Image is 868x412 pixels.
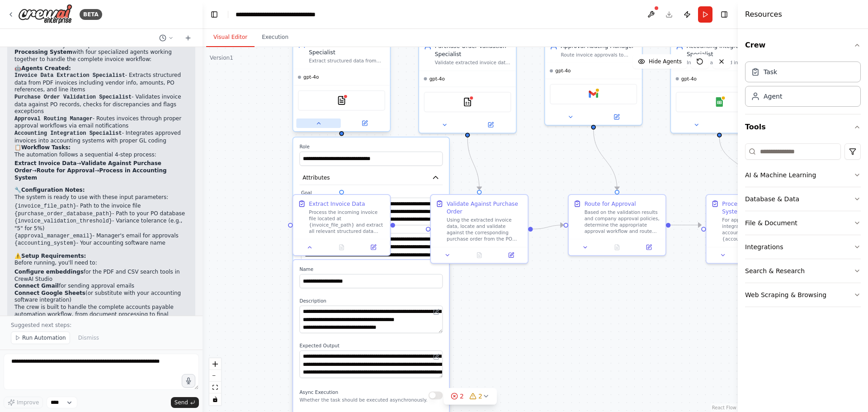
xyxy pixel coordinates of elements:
[585,199,636,207] div: Route for Approval
[478,392,482,401] span: 2
[80,9,102,20] div: BETA
[182,374,195,388] button: Click to speak your automation idea
[14,72,188,94] li: - Extracts structured data from PDF invoices including vendor info, amounts, PO references, and l...
[299,266,443,273] label: Name
[14,233,93,239] code: {approval_manager_email}
[171,397,199,408] button: Send
[432,307,441,317] button: Open in editor
[14,72,125,79] code: Invoice Data Extraction Specialist
[309,58,385,64] div: Extract structured data from incoming invoices including vendor information, invoice number, date...
[209,393,221,405] button: toggle interactivity
[209,382,221,393] button: fit view
[745,259,861,283] button: Search & Research
[544,37,643,126] div: Approval Routing ManagerRoute invoice approvals to appropriate managers based on approval hierarc...
[14,187,188,194] h2: 🔧
[292,194,391,256] div: Extract Invoice DataProcess the incoming invoice file located at {invoice_file_path} and extract ...
[303,74,319,81] span: gpt-4o
[460,392,464,401] span: 2
[209,358,221,370] button: zoom in
[309,41,385,57] div: Invoice Data Extraction Specialist
[720,120,764,130] button: Open in side panel
[255,28,296,47] button: Execution
[14,144,188,152] h2: 📋
[764,67,777,76] div: Task
[302,174,330,181] span: Attributes
[21,253,86,259] strong: Setup Requirements:
[745,114,861,140] button: Tools
[14,160,161,174] strong: Validate Against Purchase Order
[299,342,443,349] label: Expected Output
[568,194,666,256] div: Route for ApprovalBased on the validation results and company approval policies, determine the ap...
[301,190,441,196] label: Goal
[14,290,85,296] strong: Connect Google Sheets
[745,33,861,58] button: Crew
[14,283,59,289] strong: Connect Gmail
[715,97,724,107] img: Google Sheets
[14,218,112,224] code: {invoice_validation_threshold}
[14,130,122,137] code: Accounting Integration Specialist
[533,221,564,233] g: Edge from db76c228-bf78-47d7-9bad-28ba2fd0367a to b657d1d2-61de-4d67-b2b1-c824e943388d
[299,144,443,150] label: Role
[14,116,93,122] code: Approval Routing Manager
[337,96,346,105] img: PDFSearchTool
[632,54,687,69] button: Hide Agents
[745,163,861,187] button: AI & Machine Learning
[745,211,861,235] button: File & Document
[309,209,385,234] div: Process the incoming invoice file located at {invoice_file_path} and extract all relevant structu...
[14,304,188,332] p: The crew is built to handle the complete accounts payable automation workflow, from document proc...
[209,358,221,405] div: React Flow controls
[18,4,72,24] img: Logo
[462,251,496,260] button: No output available
[432,352,441,361] button: Open in editor
[206,28,255,47] button: Visual Editor
[468,120,513,130] button: Open in side panel
[649,58,682,65] span: Hide Agents
[418,37,517,133] div: Purchase Order Validation SpecialistValidate extracted invoice data against corresponding purchas...
[299,397,427,403] p: Whether the task should be executed asynchronously.
[681,76,697,82] span: gpt-4o
[11,331,70,344] button: Run Automation
[589,90,598,99] img: Gmail
[299,298,443,304] label: Description
[14,94,188,115] li: - Validates invoice data against PO records, checks for discrepancies and flags exceptions
[299,170,443,185] button: Attributes
[236,10,337,19] nav: breadcrumb
[14,253,188,260] h2: ⚠️
[181,33,195,43] button: Start a new chat
[463,97,472,107] img: CSVSearchTool
[745,283,861,307] button: Web Scraping & Browsing
[463,137,483,190] g: Edge from 8510d264-c6c4-4a2d-bec0-f6c69983cf71 to db76c228-bf78-47d7-9bad-28ba2fd0367a
[14,283,188,290] li: for sending approval emails
[14,240,76,246] code: {accounting_system}
[561,42,637,50] div: Approval Routing Manager
[14,94,132,100] code: Purchase Order Validation Specialist
[14,232,188,240] li: - Manager's email for approvals
[443,388,497,405] button: 22
[687,42,763,58] div: Accounting Integration Specialist
[14,211,112,217] code: {purchase_order_database_path}
[435,60,511,66] div: Validate extracted invoice data against corresponding purchase orders by matching PO numbers, ven...
[11,322,192,329] p: Suggested next steps:
[712,405,736,410] a: React Flow attribution
[299,390,338,395] span: Async Execution
[764,92,782,101] div: Agent
[430,194,528,264] div: Validate Against Purchase OrderUsing the extracted invoice data, locate and validate against the ...
[706,194,804,264] div: Process in Accounting SystemFor approved invoices, integrate the data with the accounting system ...
[14,269,188,283] li: for the PDF and CSV search tools in CrewAI Studio
[21,144,71,151] strong: Workflow Tasks:
[14,203,76,209] code: {invoice_file_path}
[209,370,221,382] button: zoom out
[14,42,188,63] p: Perfect! I've built your comprehensive with four specialized agents working together to handle th...
[745,58,861,114] div: Crew
[561,52,637,58] div: Route invoice approvals to appropriate managers based on approval hierarchies, spending limits, d...
[17,399,39,406] span: Improve
[210,54,233,62] div: Version 1
[22,334,66,341] span: Run Automation
[14,290,188,304] li: (or substitute with your accounting software integration)
[594,112,638,122] button: Open in side panel
[14,203,188,210] li: - Path to the invoice file
[14,240,188,247] li: - Your accounting software name
[342,118,387,128] button: Open in side panel
[14,269,84,275] strong: Configure embeddings
[14,218,188,232] li: - Variance tolerance (e.g., "5" for 5%)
